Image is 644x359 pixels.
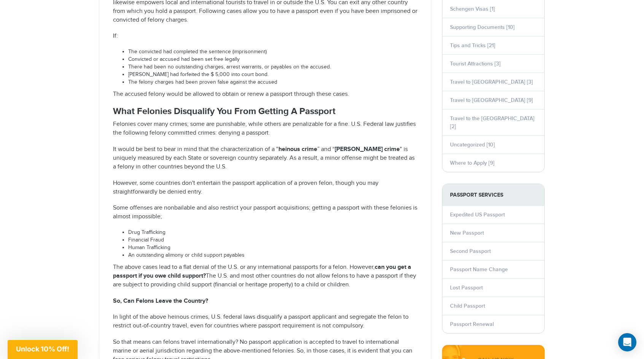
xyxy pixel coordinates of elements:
[618,333,636,351] div: Open Intercom Messenger
[450,24,515,30] a: Supporting Documents [10]
[450,321,494,327] a: Passport Renewal
[450,303,485,309] a: Child Passport
[113,32,417,41] p: If:
[450,211,505,218] a: Expedited US Passport
[128,244,417,252] li: Human Trafficking
[128,252,417,259] li: An outstanding alimony or child support payables
[113,204,417,221] p: Some offenses are nonbailable and also restrict your passport acquisitions; getting a passport wi...
[113,263,417,289] p: The above cases lead to a flat denial of the U.S. or any international passports for a felon. How...
[450,160,495,166] a: Where to Apply [9]
[113,90,417,99] p: The accused felony would be allowed to obtain or renew a passport through these cases.
[16,345,69,353] span: Unlock 10% Off!
[128,48,417,56] li: The convicted had completed the sentence (imprisonment)
[128,71,417,79] li: [PERSON_NAME] had forfeited the $ 5,000 into court bond.
[8,340,78,359] div: Unlock 10% Off!
[450,141,495,148] a: Uncategorized [10]
[450,248,491,254] a: Second Passport
[335,146,400,153] strong: [PERSON_NAME] crime
[128,237,417,244] li: Financial Fraud
[450,266,508,273] a: Passport Name Change
[442,184,544,206] strong: PASSPORT SERVICES
[113,145,417,172] p: It would be best to bear in mind that the characterization of a " ” and “ " is uniquely measured ...
[128,79,417,86] li: The felony charges had been proven false against the accused
[450,60,501,67] a: Tourist Attractions [3]
[450,6,495,12] a: Schengen Visas [1]
[450,284,483,291] a: Lost Passport
[128,56,417,64] li: Convicted or accused had been set free legally
[113,313,417,330] p: In light of the above heinous crimes, U.S. federal laws disqualify a passport applicant and segre...
[128,229,417,237] li: Drug Trafficking
[450,230,484,236] a: New Passport
[113,179,417,197] p: However, some countries don't entertain the passport application of a proven felon, though you ma...
[450,97,533,103] a: Travel to [GEOGRAPHIC_DATA] [9]
[113,297,208,305] strong: So, Can Felons Leave the Country?
[113,106,336,117] strong: What Felonies Disqualify You From Getting A Passport
[128,64,417,71] li: There had been no outstanding charges, arrest warrants, or payables on the accused.
[113,264,411,280] strong: can you get a passport if you owe child support?
[450,42,495,49] a: Tips and Tricks [21]
[450,79,533,85] a: Travel to [GEOGRAPHIC_DATA] [3]
[278,146,317,153] strong: heinous crime
[450,115,534,130] a: Travel to the [GEOGRAPHIC_DATA] [2]
[113,120,417,138] p: Felonies cover many crimes; some are punishable, while others are penalizable for a fine. U.S. Fe...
